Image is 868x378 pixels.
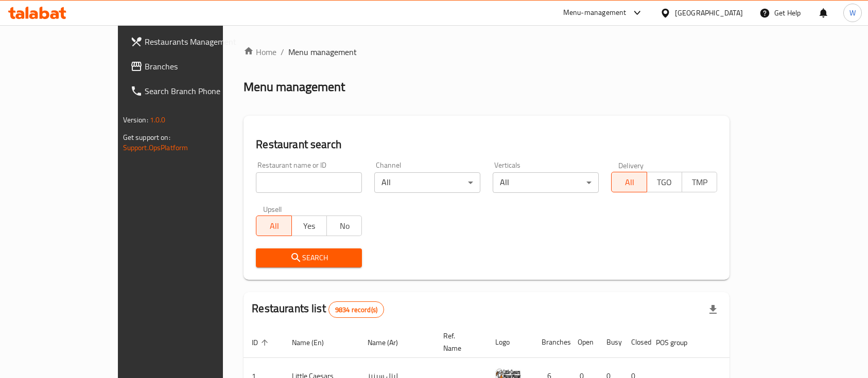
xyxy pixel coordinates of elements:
span: Restaurants Management [145,35,255,48]
label: Upsell [263,205,282,212]
span: Menu management [288,46,357,58]
th: Closed [623,327,648,358]
th: Busy [598,327,623,358]
div: All [374,172,480,193]
span: Name (En) [292,336,337,349]
span: Branches [145,60,255,73]
span: Version: [123,113,148,127]
li: / [281,46,284,58]
button: All [256,215,291,236]
span: POS group [656,336,701,349]
span: 9834 record(s) [329,305,384,315]
div: [GEOGRAPHIC_DATA] [675,7,743,19]
nav: breadcrumb [244,46,730,58]
label: Delivery [618,161,644,169]
span: ID [252,336,271,349]
span: Search [264,251,354,264]
div: All [493,172,599,193]
div: Menu-management [563,7,627,19]
th: Branches [533,327,569,358]
span: Ref. Name [443,330,475,354]
input: Search for restaurant name or ID.. [256,172,362,193]
th: Open [569,327,598,358]
span: No [331,219,358,233]
a: Search Branch Phone [122,79,263,103]
span: TMP [686,175,713,190]
span: All [261,219,287,233]
a: Restaurants Management [122,29,263,54]
button: Search [256,248,362,267]
span: TGO [651,175,678,190]
div: Total records count [328,301,384,318]
span: 1.0.0 [150,113,166,127]
h2: Restaurants list [252,301,384,318]
h2: Menu management [244,79,345,95]
span: Get support on: [123,131,170,144]
span: Search Branch Phone [145,85,255,97]
a: Branches [122,54,263,79]
button: No [326,215,362,236]
h2: Restaurant search [256,137,717,152]
div: Export file [701,297,725,322]
a: Support.OpsPlatform [123,141,188,154]
button: TGO [647,172,682,192]
span: All [616,175,643,190]
button: All [611,172,647,192]
button: Yes [291,215,327,236]
span: Yes [296,219,323,233]
th: Logo [487,327,533,358]
button: TMP [682,172,717,192]
span: W [849,7,856,19]
span: Name (Ar) [368,336,411,349]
